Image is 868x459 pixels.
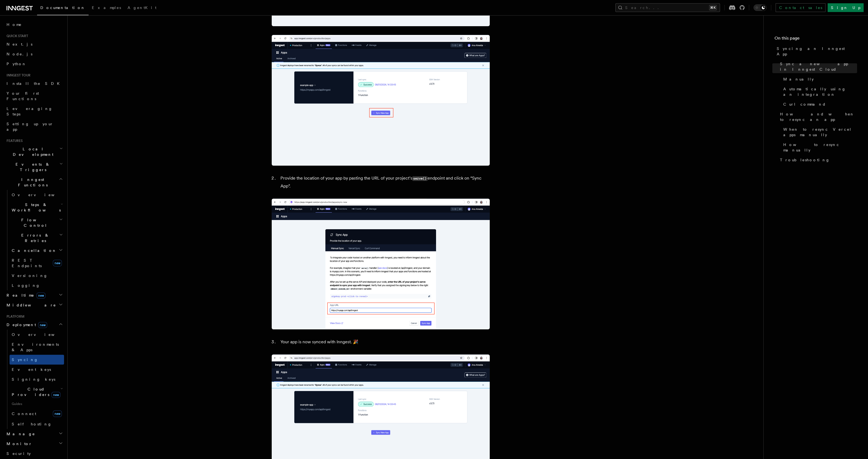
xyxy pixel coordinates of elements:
[781,124,857,140] a: When to resync Vercel apps manually
[4,441,32,446] span: Monitor
[89,2,124,15] a: Examples
[783,102,826,107] span: Curl command
[4,79,64,88] a: Install the SDK
[12,193,68,197] span: Overview
[4,439,64,449] button: Monitor
[7,451,31,456] span: Security
[10,365,64,374] a: Event keys
[10,215,64,230] button: Flow Control
[12,273,48,278] span: Versioning
[783,142,857,153] span: How to resync manually
[37,2,89,15] a: Documentation
[12,377,55,381] span: Signing keys
[7,42,32,46] span: Next.js
[53,410,62,417] span: new
[783,76,814,82] span: Manually
[4,73,31,78] span: Inngest tour
[4,431,35,437] span: Manage
[10,202,61,213] span: Steps & Workflows
[12,332,68,337] span: Overview
[4,119,64,134] a: Setting up your app
[778,59,857,74] a: Sync a new app in Inngest Cloud
[53,260,62,266] span: new
[778,155,857,165] a: Troubleshooting
[12,357,38,362] span: Syncing
[12,422,52,426] span: Self hosting
[4,88,64,104] a: Your first Functions
[4,429,64,439] button: Manage
[279,174,490,190] li: Provide the location of your app by pasting the URL of your project’s endpoint and click on “Sync...
[12,258,42,268] span: REST Endpoints
[10,355,64,365] a: Syncing
[781,99,857,109] a: Curl command
[10,339,64,355] a: Environments & Apps
[40,5,85,10] span: Documentation
[775,35,857,44] h4: On this page
[4,104,64,119] a: Leveraging Steps
[412,176,428,181] code: serve()
[615,3,720,12] button: Search...⌘K
[709,5,717,10] kbd: ⌘K
[4,34,28,38] span: Quick start
[37,293,46,299] span: new
[12,367,51,372] span: Event keys
[780,157,830,163] span: Troubleshooting
[10,386,61,397] span: Cloud Providers
[4,162,59,172] span: Events & Triggers
[10,230,64,246] button: Errors & Retries
[7,91,39,101] span: Your first Functions
[781,140,857,155] a: How to resync manually
[4,300,64,310] button: Middleware
[783,127,857,138] span: When to resync Vercel apps manually
[12,283,40,288] span: Logging
[4,293,46,298] span: Realtime
[7,22,22,27] span: Home
[10,190,64,200] a: Overview
[272,199,490,329] img: Sync New App form where you paste your project’s serve endpoint to inform Inngest about the locat...
[828,3,864,12] a: Sign Up
[10,246,64,255] button: Cancellation
[4,20,64,29] a: Home
[4,139,23,143] span: Features
[92,5,121,10] span: Examples
[4,144,64,159] button: Local Development
[4,49,64,59] a: Node.js
[4,320,64,330] button: Deploymentnew
[4,290,64,300] button: Realtimenew
[10,281,64,290] a: Logging
[780,111,857,122] span: How and when to resync an app
[10,255,64,271] a: REST Endpointsnew
[12,412,36,416] span: Connect
[10,200,64,215] button: Steps & Workflows
[778,109,857,124] a: How and when to resync an app
[38,322,47,328] span: new
[4,330,64,429] div: Deploymentnew
[4,159,64,175] button: Events & Triggers
[7,81,63,86] span: Install the SDK
[4,449,64,458] a: Security
[781,84,857,99] a: Automatically using an integration
[128,5,156,10] span: AgentKit
[7,106,53,116] span: Leveraging Steps
[775,44,857,59] a: Syncing an Inngest App
[10,419,64,429] a: Self hosting
[10,233,59,243] span: Errors & Retries
[781,74,857,84] a: Manually
[780,61,857,72] span: Sync a new app in Inngest Cloud
[754,4,767,11] button: Toggle dark mode
[4,314,25,319] span: Platform
[10,408,64,419] a: Connectnew
[4,59,64,69] a: Python
[10,271,64,281] a: Versioning
[4,146,59,157] span: Local Development
[7,122,53,132] span: Setting up your app
[4,175,64,190] button: Inngest Functions
[10,217,59,228] span: Flow Control
[12,342,59,352] span: Environments & Apps
[279,338,490,346] li: Your app is now synced with Inngest. 🎉
[10,400,64,408] span: Guides
[4,39,64,49] a: Next.js
[7,52,32,56] span: Node.js
[10,330,64,339] a: Overview
[4,322,47,327] span: Deployment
